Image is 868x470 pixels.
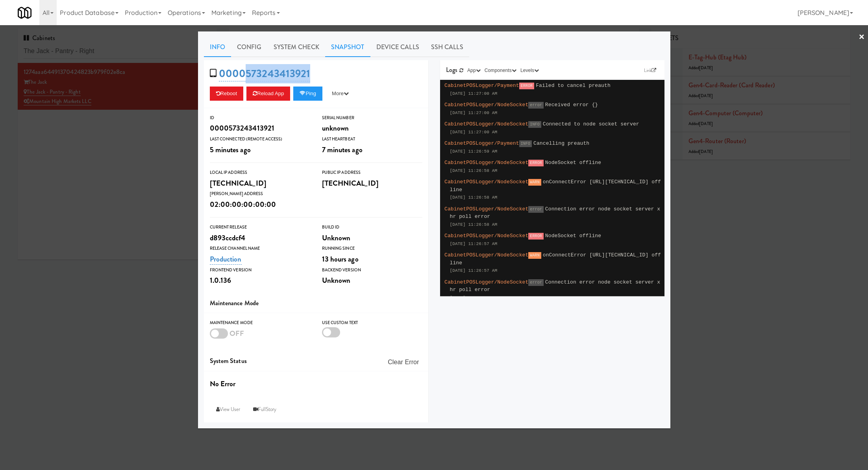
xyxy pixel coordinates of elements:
[444,102,528,108] span: CabinetPOSLogger/NodeSocket
[210,319,310,327] div: Maintenance Mode
[210,274,310,287] div: 1.0.136
[219,66,311,81] a: 0000573243413921
[444,121,528,127] span: CabinetPOSLogger/NodeSocket
[210,122,310,135] div: 0000573243413921
[519,83,535,89] span: ERROR
[322,114,422,122] div: Serial Number
[533,140,589,146] span: Cancelling preauth
[446,65,457,74] span: Logs
[210,377,422,391] div: No Error
[210,144,251,155] span: 5 minutes ago
[444,279,528,285] span: CabinetPOSLogger/NodeSocket
[450,149,498,154] span: [DATE] 11:26:59 AM
[444,160,528,166] span: CabinetPOSLogger/NodeSocket
[322,254,359,264] span: 13 hours ago
[268,37,325,57] a: System Check
[322,122,422,135] div: unknown
[450,206,661,220] span: Connection error node socket server xhr poll error
[210,231,310,245] div: d893ccdcf4
[444,233,528,239] span: CabinetPOSLogger/NodeSocket
[231,37,268,57] a: Config
[293,87,322,101] button: Ping
[322,144,363,155] span: 7 minutes ago
[528,179,541,186] span: WARN
[322,169,422,177] div: Public IP Address
[425,37,469,57] a: SSH Calls
[642,66,659,74] a: Link
[210,135,310,143] div: Last Connected (Remote Access)
[444,83,519,88] span: CabinetPOSLogger/Payment
[322,231,422,245] div: Unknown
[450,91,498,96] span: [DATE] 11:27:00 AM
[528,206,544,213] span: error
[450,279,661,293] span: Connection error node socket server xhr poll error
[545,233,601,239] span: NodeSocket offline
[465,66,483,74] button: App
[450,295,498,300] span: [DATE] 11:26:57 AM
[859,25,865,50] a: ×
[450,222,498,227] span: [DATE] 11:26:58 AM
[322,223,422,231] div: Build Id
[545,102,598,108] span: Received error {}
[528,121,541,128] span: INFO
[528,252,541,259] span: WARN
[528,160,544,166] span: ERROR
[210,190,310,198] div: [PERSON_NAME] Address
[247,402,283,417] a: FullStory
[450,130,498,135] span: [DATE] 11:27:00 AM
[322,135,422,143] div: Last Heartbeat
[18,6,31,20] img: Micromart
[326,87,355,101] button: More
[450,241,498,246] span: [DATE] 11:26:57 AM
[536,83,611,88] span: Failed to cancel preauth
[444,206,528,212] span: CabinetPOSLogger/NodeSocket
[518,66,541,74] button: Levels
[210,356,247,365] span: System Status
[322,266,422,274] div: Backend Version
[210,402,247,417] a: View User
[444,179,528,185] span: CabinetPOSLogger/NodeSocket
[210,266,310,274] div: Frontend Version
[210,114,310,122] div: ID
[322,245,422,253] div: Running Since
[450,252,661,266] span: onConnectError [URL][TECHNICAL_ID] offline
[229,328,244,339] span: OFF
[210,177,310,190] div: [TECHNICAL_ID]
[210,254,242,265] a: Production
[325,37,370,57] a: Snapshot
[450,168,498,173] span: [DATE] 11:26:58 AM
[322,177,422,190] div: [TECHNICAL_ID]
[210,223,310,231] div: Current Release
[528,279,544,286] span: error
[204,37,231,57] a: Info
[483,66,518,74] button: Components
[545,160,601,166] span: NodeSocket offline
[444,140,519,146] span: CabinetPOSLogger/Payment
[370,37,425,57] a: Device Calls
[543,121,639,127] span: Connected to node socket server
[450,179,661,193] span: onConnectError [URL][TECHNICAL_ID] offline
[450,268,498,273] span: [DATE] 11:26:57 AM
[210,198,310,211] div: 02:00:00:00:00:00
[528,233,544,240] span: ERROR
[450,111,498,115] span: [DATE] 11:27:00 AM
[322,274,422,287] div: Unknown
[246,87,290,101] button: Reload App
[210,299,259,308] span: Maintenance Mode
[528,102,544,109] span: error
[322,319,422,327] div: Use Custom Text
[210,169,310,177] div: Local IP Address
[450,195,498,200] span: [DATE] 11:26:58 AM
[210,87,244,101] button: Reboot
[519,140,532,147] span: INFO
[210,245,310,253] div: Release Channel Name
[385,355,422,369] button: Clear Error
[444,252,528,258] span: CabinetPOSLogger/NodeSocket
